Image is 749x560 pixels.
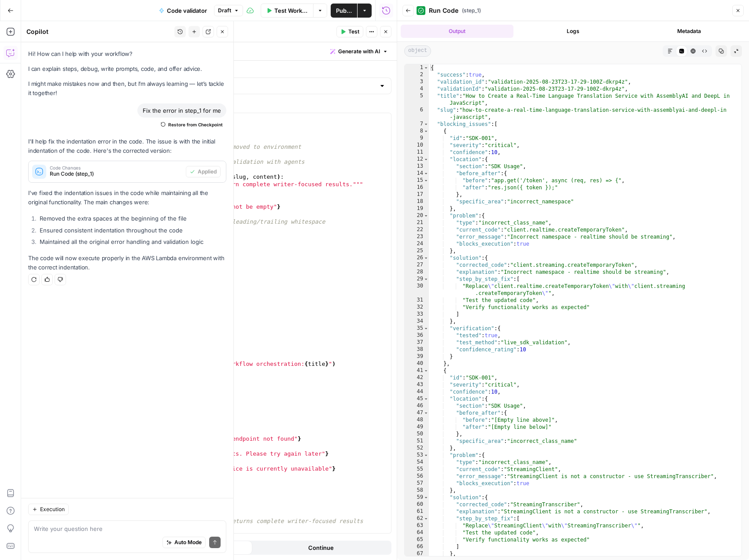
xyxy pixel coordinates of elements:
[327,46,391,57] button: Generate with AI
[198,168,217,176] span: Applied
[405,212,429,219] div: 20
[424,367,428,374] span: Toggle code folding, rows 41 through 73
[405,388,429,395] div: 44
[405,522,429,529] div: 63
[28,49,226,59] p: Hi! How can I help with your workflow?
[405,360,429,367] div: 40
[405,184,429,191] div: 16
[252,541,390,555] button: Continue
[37,214,226,223] li: Removed the extra spaces at the beginning of the file
[405,395,429,402] div: 45
[405,416,429,424] div: 48
[405,346,429,353] div: 38
[405,121,429,128] div: 7
[405,409,429,416] div: 47
[405,311,429,318] div: 33
[405,163,429,170] div: 13
[405,92,429,107] div: 5
[424,121,428,128] span: Toggle code folding, rows 7 through 74
[405,332,429,339] div: 36
[336,6,352,15] span: Publish
[40,505,65,513] span: Execution
[137,103,226,118] div: Fix the error in step_1 for me
[405,402,429,409] div: 46
[405,254,429,262] div: 26
[405,536,429,543] div: 65
[424,395,428,402] span: Toggle code folding, rows 45 through 52
[28,137,226,155] p: I'll help fix the indentation error in the code. The issue is with the initial indentation of the...
[424,177,428,184] span: Toggle code folding, row 15
[405,438,429,445] div: 51
[424,212,428,219] span: Toggle code folding, rows 20 through 25
[405,515,429,522] div: 62
[633,25,745,38] button: Metadata
[429,6,458,15] span: Run Code
[26,27,172,36] div: Copilot
[405,240,429,247] div: 24
[50,166,182,170] span: Code Changes
[405,135,429,142] div: 9
[405,247,429,254] div: 25
[405,233,429,240] div: 23
[405,466,429,473] div: 55
[405,71,429,78] div: 2
[28,504,69,515] button: Execution
[405,198,429,205] div: 18
[405,459,429,466] div: 54
[167,6,207,15] span: Code validator
[517,25,630,38] button: Logs
[405,226,429,233] div: 22
[405,191,429,198] div: 17
[154,4,212,18] button: Code validator
[405,177,429,184] div: 15
[37,226,226,235] li: Ensured consistent indentation throughout the code
[405,424,429,431] div: 49
[174,538,202,546] span: Auto Mode
[37,237,226,246] li: Maintained all the original error handling and validation logic
[405,367,429,374] div: 41
[405,297,429,304] div: 31
[405,78,429,85] div: 3
[405,508,429,515] div: 61
[424,515,428,522] span: Toggle code folding, rows 62 through 66
[308,543,334,552] span: Continue
[405,156,429,163] div: 12
[424,64,428,71] span: Toggle code folding, rows 1 through 100
[424,452,428,459] span: Toggle code folding, rows 53 through 58
[405,480,429,487] div: 57
[405,452,429,459] div: 53
[405,142,429,149] div: 10
[28,188,226,207] p: I've fixed the indentation issues in the code while maintaining all the original functionality. T...
[424,494,428,501] span: Toggle code folding, rows 59 through 67
[401,25,513,38] button: Output
[336,26,363,37] button: Test
[424,276,428,283] span: Toggle code folding, rows 29 through 33
[405,543,429,550] div: 66
[404,45,431,57] span: object
[274,6,308,15] span: Test Workflow
[331,4,357,18] button: Publish
[424,254,428,262] span: Toggle code folding, rows 26 through 34
[405,276,429,283] div: 29
[405,170,429,177] div: 14
[338,48,380,55] span: Generate with AI
[405,64,429,71] div: 1
[405,494,429,501] div: 59
[162,537,206,548] button: Auto Mode
[157,119,226,130] button: Restore from Checkpoint
[405,85,429,92] div: 4
[50,170,182,178] span: Run Code (step_1)
[405,269,429,276] div: 28
[218,7,231,15] span: Draft
[405,205,429,212] div: 19
[405,374,429,381] div: 42
[405,219,429,226] div: 21
[405,283,429,297] div: 30
[462,7,481,15] span: ( step_1 )
[424,170,428,177] span: Toggle code folding, rows 14 through 17
[424,325,428,332] span: Toggle code folding, rows 35 through 39
[405,262,429,269] div: 27
[28,79,226,98] p: I might make mistakes now and then, but I’m always learning — let’s tackle it together!
[424,409,428,416] span: Toggle code folding, rows 47 through 50
[405,128,429,135] div: 8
